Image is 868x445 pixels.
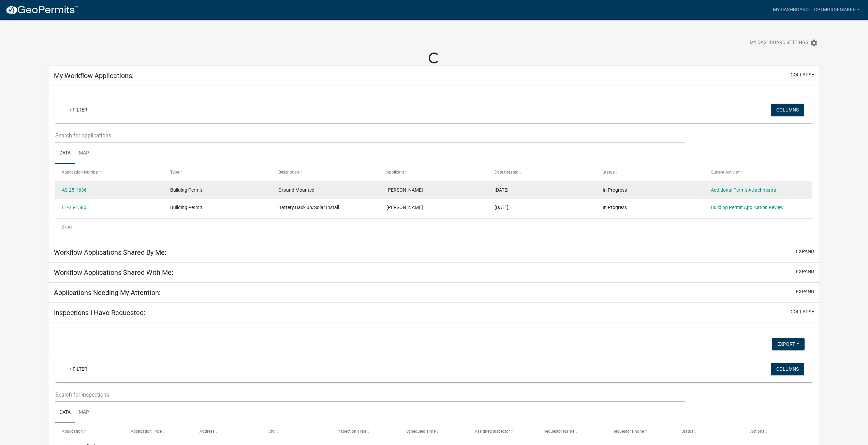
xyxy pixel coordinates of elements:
[711,187,776,193] a: Additional Permit Attachments
[603,170,615,175] span: Status
[791,308,814,315] button: collapse
[603,205,627,210] span: In Progress
[744,423,812,440] datatable-header-cell: Actions
[386,187,423,193] span: Ryan Griechen
[544,429,574,434] span: Requestor Name
[770,3,811,16] a: My Dashboard
[62,187,87,193] a: AS-25-1636
[386,170,404,175] span: Applicant
[272,164,380,180] datatable-header-cell: Description
[750,39,808,47] span: My Dashboard Settings
[268,429,276,434] span: City
[796,288,814,295] button: expand
[54,309,145,317] h5: Inspections I Have Requested:
[55,129,685,143] input: Search for applications
[170,187,202,193] span: Building Permit
[495,205,509,210] span: 08/21/2025
[54,268,173,277] h5: Workflow Applications Shared With Me:
[711,205,784,210] a: Building Permit Application Review
[399,423,468,440] datatable-header-cell: Scheduled Time
[386,205,423,210] span: Ryan Griechen
[62,170,99,175] span: Application Number
[62,205,86,210] a: EL-25-1580
[337,429,366,434] span: Inspection Type
[193,423,262,440] datatable-header-cell: Address
[744,36,823,49] button: My Dashboard Settingssettings
[55,164,163,180] datatable-header-cell: Application Number
[603,187,627,193] span: In Progress
[675,423,744,440] datatable-header-cell: Status
[131,429,162,434] span: Application Type
[796,248,814,255] button: expand
[55,402,75,424] a: Data
[791,71,814,78] button: collapse
[475,429,510,434] span: Assigned Inspector
[796,268,814,275] button: expand
[54,288,161,297] h5: Applications Needing My Attention:
[495,187,509,193] span: 08/22/2025
[711,170,739,175] span: Current Activity
[262,423,331,440] datatable-header-cell: City
[278,205,339,210] span: Battery Back up/Solar Install
[170,170,179,175] span: Type
[62,429,83,434] span: Application
[606,423,675,440] datatable-header-cell: Requestor Phone
[55,388,685,402] input: Search for inspections
[681,429,693,434] span: Status
[278,187,314,193] span: Ground Mounted
[772,338,805,350] button: Export
[55,423,124,440] datatable-header-cell: Application
[537,423,606,440] datatable-header-cell: Requestor Name
[48,86,820,242] div: collapse
[811,3,863,16] a: cptmorgemaker
[278,170,299,175] span: Description
[75,402,93,424] a: Map
[54,72,134,80] h5: My Workflow Applications:
[810,39,818,47] i: settings
[75,143,93,164] a: Map
[55,143,75,164] a: Data
[771,363,804,375] button: Columns
[613,429,644,434] span: Requestor Phone
[63,363,93,375] a: + Filter
[380,164,488,180] datatable-header-cell: Applicant
[750,429,764,434] span: Actions
[488,164,596,180] datatable-header-cell: Date Created
[54,248,166,256] h5: Workflow Applications Shared By Me:
[704,164,812,180] datatable-header-cell: Current Activity
[771,104,804,116] button: Columns
[331,423,400,440] datatable-header-cell: Inspection Type
[55,219,813,236] div: 2 total
[495,170,518,175] span: Date Created
[596,164,704,180] datatable-header-cell: Status
[163,164,271,180] datatable-header-cell: Type
[200,429,215,434] span: Address
[406,429,436,434] span: Scheduled Time
[170,205,202,210] span: Building Permit
[124,423,193,440] datatable-header-cell: Application Type
[63,104,93,116] a: + Filter
[468,423,537,440] datatable-header-cell: Assigned Inspector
